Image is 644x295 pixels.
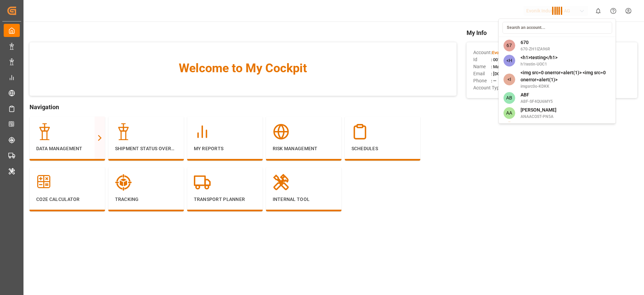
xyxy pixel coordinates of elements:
[492,50,532,55] span: Evonik Industries AG
[606,3,621,18] button: Help Center
[591,3,606,18] button: show 0 new notifications
[473,84,502,91] span: Account Type
[194,196,256,203] p: Transport Planner
[473,56,491,63] span: Id
[115,196,177,203] p: Tracking
[473,49,491,56] span: Account
[491,71,596,76] span: : [DOMAIN_NAME][EMAIL_ADDRESS][DOMAIN_NAME]
[115,145,177,152] p: Shipment Status Overview
[473,77,491,84] span: Phone
[352,145,414,152] p: Schedules
[43,59,443,77] span: Welcome to My Cockpit
[36,196,98,203] p: CO2e Calculator
[491,57,535,62] span: : 0011t000013eqN2AAI
[30,102,457,112] span: Navigation
[491,50,532,55] span: :
[273,196,335,203] p: Internal Tool
[491,64,514,69] span: : Madhu T V
[467,28,637,37] span: My Info
[502,22,612,34] input: Search an account...
[194,145,256,152] p: My Reports
[273,145,335,152] p: Risk Management
[36,145,98,152] p: Data Management
[473,70,491,77] span: Email
[491,78,496,83] span: : —
[473,63,491,70] span: Name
